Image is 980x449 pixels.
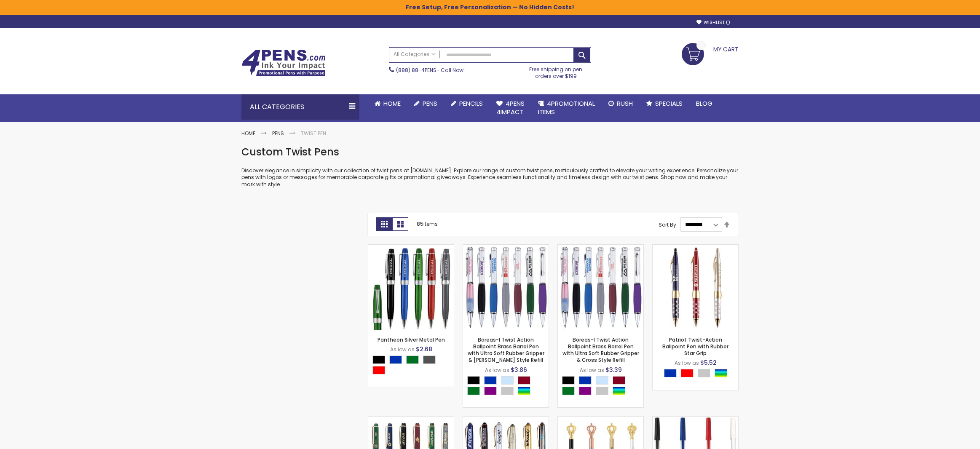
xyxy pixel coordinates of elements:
[463,245,549,330] img: Boreas-I Twist Action Ballpoint Brass Barrel Pen with Ultra Soft Rubber Gripper & Parker Style Re...
[538,99,595,116] span: 4PROMOTIONAL ITEMS
[467,376,549,397] div: Select A Color
[389,355,402,364] div: Blue
[390,346,415,353] span: As low as
[562,376,575,385] div: Black
[681,369,693,377] div: Red
[468,336,544,364] a: Boreas-I Twist Action Ballpoint Brass Barrel Pen with Ultra Soft Rubber Gripper & [PERSON_NAME] S...
[596,387,608,395] div: Silver
[396,67,436,74] a: (888) 88-4PENS
[372,366,385,374] div: Red
[241,130,255,137] a: Home
[463,244,549,251] a: Boreas-I Twist Action Ballpoint Brass Barrel Pen with Ultra Soft Rubber Gripper & Parker Style Re...
[394,51,436,58] span: All Categories
[406,355,419,364] div: Green
[562,387,575,395] div: Green
[241,145,739,159] h1: Custom Twist Pens
[372,355,454,377] div: Select A Color
[463,416,549,423] a: Custom Achilles Twist Ballpoint Metal Pen
[602,94,640,113] a: Rush
[613,376,625,385] div: Burgundy
[558,416,643,423] a: Personalized Diamond Crusted Crown Metal Ballpoint Pen
[580,366,604,374] span: As low as
[389,48,440,61] a: All Categories
[579,387,592,395] div: Purple
[653,245,738,330] img: Patriot Twist-Action Ballpoint Pen with Rubber Star Grip
[241,94,359,120] div: All Categories
[484,376,497,385] div: Blue
[485,366,509,374] span: As low as
[605,366,622,374] span: $3.39
[659,221,676,228] label: Sort By
[664,369,731,380] div: Select A Color
[579,376,592,385] div: Blue
[715,369,727,377] div: Assorted
[484,387,497,395] div: Purple
[655,99,683,108] span: Specials
[518,387,530,395] div: Assorted
[689,94,719,113] a: Blog
[596,376,608,385] div: Clear
[700,358,717,367] span: $5.52
[301,130,326,137] strong: Twist Pen
[653,416,738,423] a: Promotional Twister Stick Plastic Ballpoint Pen
[459,99,483,108] span: Pencils
[490,94,531,122] a: 4Pens4impact
[698,369,710,377] div: Silver
[521,63,592,80] div: Free shipping on pen orders over $199
[501,376,514,385] div: Clear
[617,99,633,108] span: Rush
[664,369,677,377] div: Blue
[383,99,401,108] span: Home
[501,387,514,395] div: Silver
[376,217,392,231] strong: Grid
[558,245,643,330] img: Boreas-I Twist Action Ballpoint Brass Barrel Pen with Ultra Soft Rubber Gripper & Cross Style Refill
[653,244,738,251] a: Patriot Twist-Action Ballpoint Pen with Rubber Star Grip
[640,94,689,113] a: Specials
[444,94,490,113] a: Pencils
[241,167,739,188] p: Discover elegance in simplicity with our collection of twist pens at [DOMAIN_NAME]. Explore our r...
[675,359,699,366] span: As low as
[423,355,436,364] div: Gunmetal
[511,366,527,374] span: $3.86
[368,245,454,330] img: Pantheon Silver Metal Pen
[378,336,445,343] a: Pantheon Silver Metal Pen
[396,67,465,74] span: - Call Now!
[562,376,643,397] div: Select A Color
[417,220,423,227] span: 85
[407,94,444,113] a: Pens
[562,336,639,364] a: Boreas-I Twist Action Ballpoint Brass Barrel Pen with Ultra Soft Rubber Gripper & Cross Style Refill
[696,99,712,108] span: Blog
[558,244,643,251] a: Boreas-I Twist Action Ballpoint Brass Barrel Pen with Ultra Soft Rubber Gripper & Cross Style Refill
[416,345,432,353] span: $2.68
[368,94,407,113] a: Home
[417,217,438,231] p: items
[368,416,454,423] a: Carolingian Twist Action Ballpoint Pen w/Enamel Coated Barrel
[241,49,326,76] img: 4Pens Custom Pens and Promotional Products
[467,376,480,385] div: Black
[662,336,728,357] a: Patriot Twist-Action Ballpoint Pen with Rubber Star Grip
[272,130,284,137] a: Pens
[531,94,602,122] a: 4PROMOTIONALITEMS
[613,387,625,395] div: Assorted
[368,244,454,251] a: Pantheon Silver Metal Pen
[467,387,480,395] div: Green
[423,99,437,108] span: Pens
[496,99,525,116] span: 4Pens 4impact
[372,355,385,364] div: Black
[696,19,730,26] a: Wishlist
[518,376,530,385] div: Burgundy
